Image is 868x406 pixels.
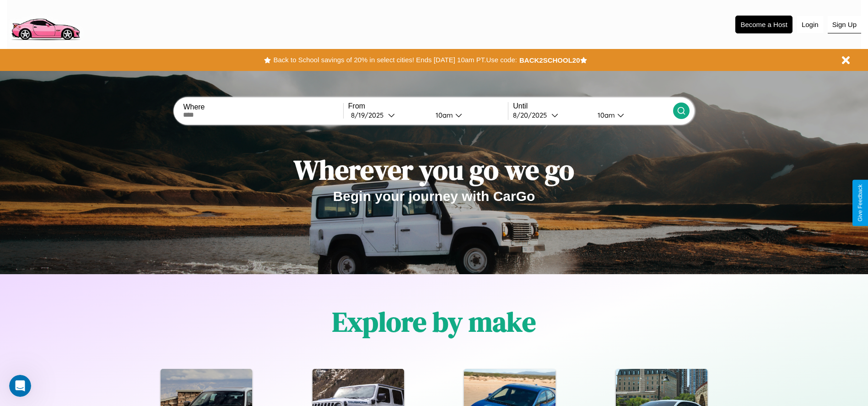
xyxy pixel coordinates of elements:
h1: Explore by make [332,303,536,341]
label: Until [513,102,673,110]
button: 8/19/2025 [348,110,428,120]
label: From [348,102,508,110]
div: Give Feedback [857,184,863,222]
div: 8 / 20 / 2025 [513,111,551,119]
b: BACK2SCHOOL20 [519,56,580,64]
div: 8 / 19 / 2025 [351,111,388,119]
label: Where [183,103,343,111]
button: 10am [428,110,508,120]
button: Sign Up [828,16,861,33]
div: 10am [431,111,455,119]
img: logo [7,5,84,43]
div: 10am [593,111,617,119]
iframe: Intercom live chat [9,375,31,397]
button: Become a Host [735,16,793,33]
button: Login [797,16,823,33]
button: Back to School savings of 20% in select cities! Ends [DATE] 10am PT.Use code: [271,54,519,66]
button: 10am [590,110,673,120]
